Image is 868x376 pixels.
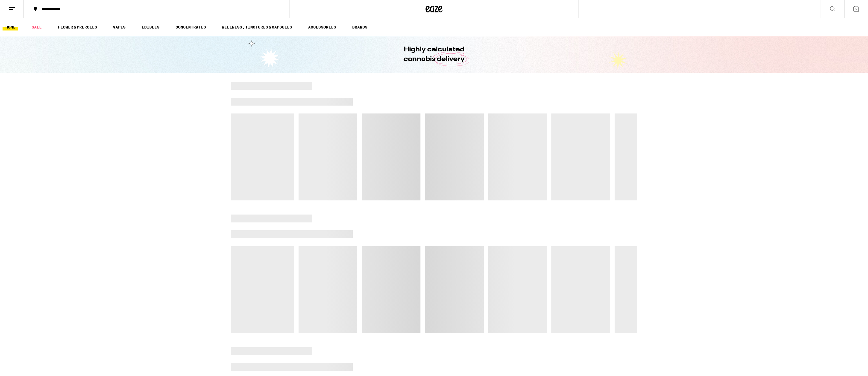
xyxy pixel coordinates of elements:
a: CONCENTRATES [173,24,209,30]
a: ACCESSORIES [305,24,339,30]
a: VAPES [110,24,128,30]
a: HOME [3,24,18,30]
h1: Highly calculated cannabis delivery [387,45,481,64]
a: WELLNESS, TINCTURES & CAPSULES [219,24,295,30]
a: EDIBLES [139,24,162,30]
a: SALE [29,24,45,30]
button: BRANDS [349,24,370,30]
a: FLOWER & PREROLLS [55,24,100,30]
